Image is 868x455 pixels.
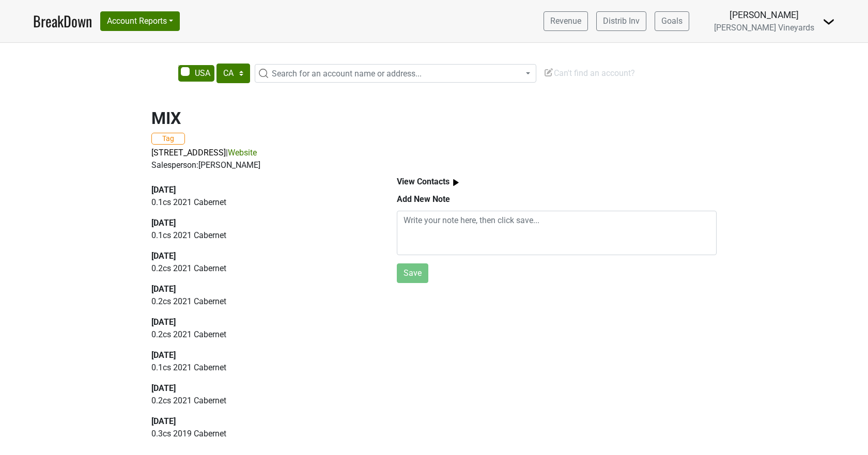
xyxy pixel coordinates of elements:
[151,382,373,395] div: [DATE]
[151,349,373,362] div: [DATE]
[714,8,814,22] div: [PERSON_NAME]
[151,415,373,428] div: [DATE]
[151,147,717,159] p: |
[151,229,373,242] p: 0.1 cs 2021 Cabernet
[450,176,462,189] img: arrow_right.svg
[544,11,588,31] a: Revenue
[544,68,635,78] span: Can't find an account?
[596,11,646,31] a: Distrib Inv
[151,217,373,229] div: [DATE]
[151,283,373,295] div: [DATE]
[151,262,373,275] p: 0.2 cs 2021 Cabernet
[33,10,92,32] a: BreakDown
[397,263,428,283] button: Save
[151,328,373,341] p: 0.2 cs 2021 Cabernet
[151,196,373,209] p: 0.1 cs 2021 Cabernet
[151,148,226,158] a: [STREET_ADDRESS]
[655,11,689,31] a: Goals
[397,194,450,204] b: Add New Note
[151,362,373,374] p: 0.1 cs 2021 Cabernet
[151,108,717,128] h2: MIX
[151,428,373,440] p: 0.3 cs 2019 Cabernet
[151,184,373,196] div: [DATE]
[151,316,373,328] div: [DATE]
[823,15,835,28] img: Dropdown Menu
[151,250,373,262] div: [DATE]
[272,69,422,79] span: Search for an account name or address...
[151,295,373,308] p: 0.2 cs 2021 Cabernet
[151,159,717,171] div: Salesperson: [PERSON_NAME]
[100,11,180,31] button: Account Reports
[151,395,373,407] p: 0.2 cs 2021 Cabernet
[714,23,814,33] span: [PERSON_NAME] Vineyards
[151,133,185,145] button: Tag
[544,67,554,77] img: Edit
[397,177,450,186] b: View Contacts
[228,148,257,158] a: Website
